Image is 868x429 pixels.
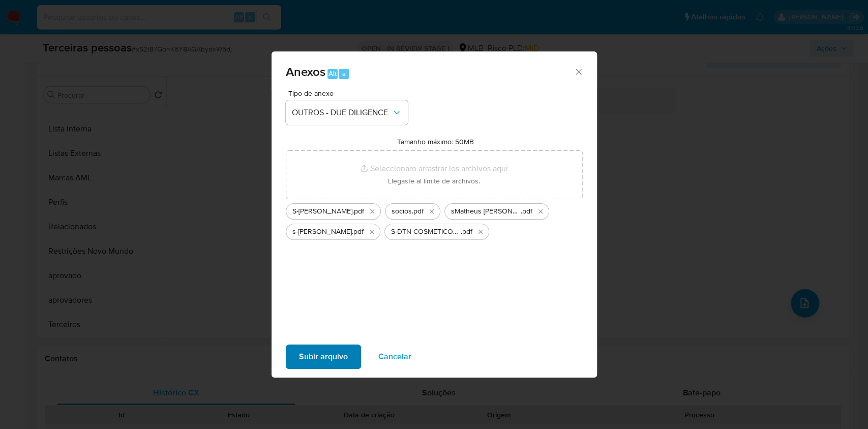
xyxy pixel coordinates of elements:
[292,227,352,237] span: s-[PERSON_NAME]
[365,344,425,369] button: Cancelar
[342,69,346,78] span: a
[366,226,378,238] button: Eliminar s-Eduardo Jede.pdf
[397,137,474,146] label: Tamanho máximo: 50MB
[378,345,411,368] span: Cancelar
[412,206,424,217] span: .pdf
[292,108,392,118] span: OUTROS - DUE DILIGENCE
[286,199,583,240] ul: Archivos seleccionados
[292,206,352,217] span: S-[PERSON_NAME]
[391,227,461,237] span: S-DTN COSMETICOS LTDA
[299,345,348,368] span: Subir arquivo
[426,205,438,218] button: Eliminar socios.pdf
[574,67,583,76] button: Cerrar
[288,90,410,97] span: Tipo de anexo
[286,100,408,125] button: OUTROS - DUE DILIGENCE
[366,205,378,218] button: Eliminar S-RAFAEL MENDES ALVES DINIZ.pdf
[461,227,472,237] span: .pdf
[521,206,532,217] span: .pdf
[352,206,364,217] span: .pdf
[392,206,412,217] span: socios
[286,344,361,369] button: Subir arquivo
[286,63,325,81] span: Anexos
[352,227,364,237] span: .pdf
[328,69,337,78] span: Alt
[474,226,487,238] button: Eliminar S-DTN COSMETICOS LTDA.pdf
[451,206,521,217] span: sMatheus [PERSON_NAME]
[534,205,547,218] button: Eliminar sMatheus Antônio De Toni.pdf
